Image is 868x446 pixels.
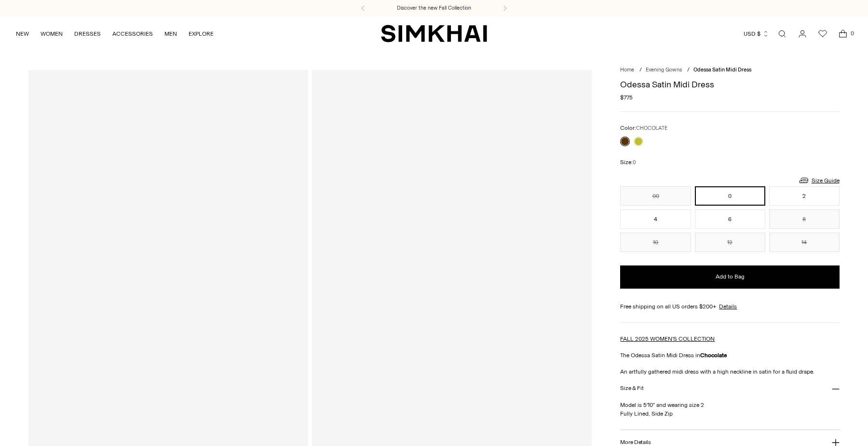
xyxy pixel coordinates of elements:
button: 4 [620,209,691,229]
span: $775 [620,93,633,102]
button: 0 [695,186,765,206]
a: Go to the account page [793,24,812,43]
button: 8 [769,209,840,229]
label: Size: [620,158,636,167]
p: Model is 5'10" and wearing size 2 Fully Lined, Side Zip [620,401,839,418]
a: DRESSES [74,23,101,44]
p: The Odessa Satin Midi Dress in [620,351,839,360]
button: USD $ [744,23,769,44]
button: 2 [769,186,840,206]
a: MEN [164,23,177,44]
a: Size Guide [798,174,840,186]
button: 14 [769,233,840,252]
a: ACCESSORIES [112,23,153,44]
a: SIMKHAI [381,24,487,43]
h3: Size & Fit [620,385,643,391]
a: Open cart modal [833,24,853,43]
span: Add to Bag [716,273,745,281]
div: Free shipping on all US orders $200+ [620,302,839,311]
h3: More Details [620,439,651,446]
button: Add to Bag [620,265,839,289]
div: / [639,66,642,74]
a: Evening Gowns [646,67,682,73]
button: 6 [695,209,765,229]
h1: Odessa Satin Midi Dress [620,80,839,89]
a: NEW [16,23,29,44]
button: 10 [620,233,691,252]
a: Open search modal [773,24,792,43]
button: Size & Fit [620,376,839,401]
span: Odessa Satin Midi Dress [693,67,751,73]
span: CHOCOLATE [636,125,667,131]
button: 00 [620,186,691,206]
p: An artfully gathered midi dress with a high neckline in satin for a fluid drape. [620,367,839,376]
label: Color: [620,124,667,133]
nav: breadcrumbs [620,66,839,74]
a: FALL 2025 WOMEN'S COLLECTION [620,335,715,342]
span: 0 [848,29,856,38]
button: 12 [695,233,765,252]
a: Discover the new Fall Collection [397,4,471,12]
a: EXPLORE [189,23,214,44]
div: / [687,66,690,74]
a: Details [719,302,737,311]
a: Wishlist [813,24,832,43]
a: Home [620,67,634,73]
a: WOMEN [41,23,63,44]
span: 0 [633,159,636,166]
strong: Chocolate [700,352,727,359]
